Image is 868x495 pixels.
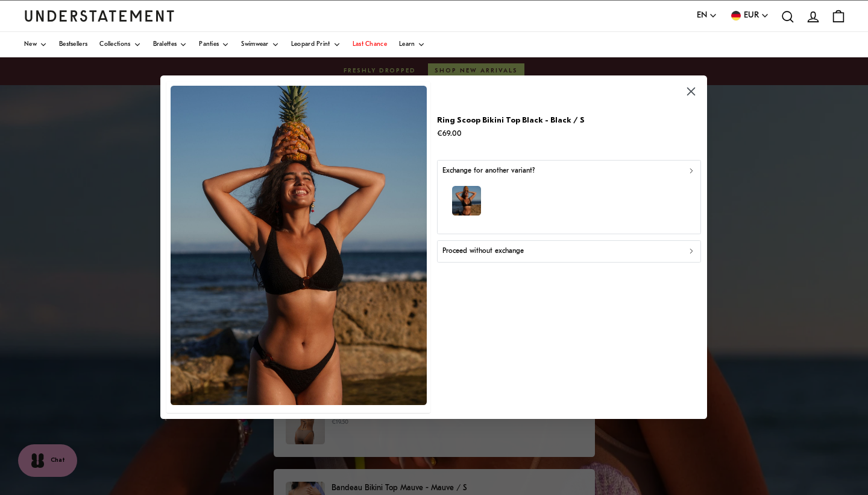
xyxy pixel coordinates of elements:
img: 244_3c7aa953-ae78-427d-abb2-5ac94b2a245f.jpg [171,86,427,405]
button: Exchange for another variant? [437,160,701,234]
p: Exchange for another variant? [442,165,535,177]
button: Proceed without exchange [437,241,701,263]
a: Bralettes [153,32,187,57]
a: Leopard Print [291,32,341,57]
span: Panties [199,42,219,48]
p: Ring Scoop Bikini Top Black - Black / S [437,114,585,127]
span: Bestsellers [59,42,87,48]
span: EN [697,9,707,22]
span: Bralettes [153,42,177,48]
p: Proceed without exchange [442,246,524,258]
img: 244_3c7aa953-ae78-427d-abb2-5ac94b2a245f.jpg [452,187,482,216]
a: Collections [99,32,140,57]
a: New [24,32,47,57]
a: Understatement Homepage [24,10,175,21]
span: Swimwear [241,42,268,48]
span: New [24,42,37,48]
button: EUR [729,9,769,22]
a: Bestsellers [59,32,87,57]
a: Panties [199,32,229,57]
span: Last Chance [353,42,387,48]
span: Collections [99,42,130,48]
span: Leopard Print [291,42,330,48]
a: Last Chance [353,32,387,57]
span: Learn [399,42,415,48]
span: EUR [744,9,759,22]
button: EN [697,9,717,22]
a: Learn [399,32,426,57]
a: Swimwear [241,32,278,57]
p: €69.00 [437,127,585,140]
